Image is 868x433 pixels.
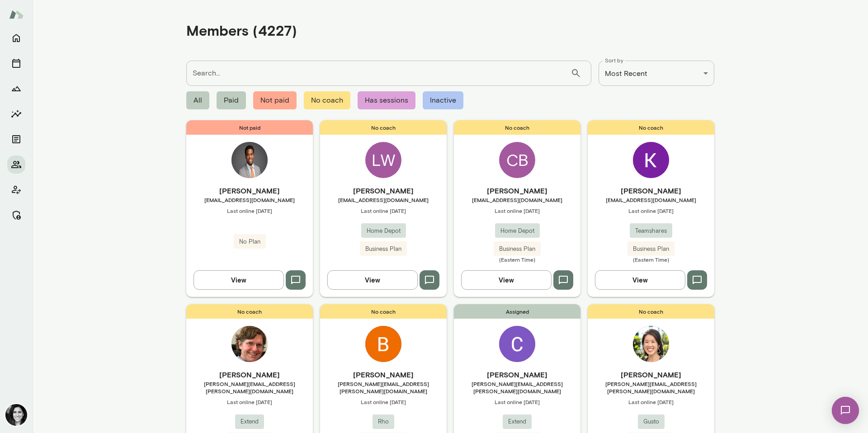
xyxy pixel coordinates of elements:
[186,120,313,135] span: Not paid
[588,196,714,203] span: [EMAIL_ADDRESS][DOMAIN_NAME]
[304,91,350,109] span: No coach
[186,196,313,203] span: [EMAIL_ADDRESS][DOMAIN_NAME]
[605,56,623,64] label: Sort by
[454,398,580,405] span: Last online [DATE]
[7,105,25,123] button: Insights
[499,142,535,178] div: CB
[588,380,714,395] span: [PERSON_NAME][EMAIL_ADDRESS][PERSON_NAME][DOMAIN_NAME]
[217,91,246,109] span: Paid
[373,417,394,426] span: Rho
[599,61,714,86] div: Most Recent
[595,270,685,289] button: View
[327,270,418,289] button: View
[454,196,580,203] span: [EMAIL_ADDRESS][DOMAIN_NAME]
[358,91,415,109] span: Has sessions
[588,369,714,380] h6: [PERSON_NAME]
[633,142,669,178] img: Kristina Nazmutdinova
[494,245,541,254] span: Business Plan
[7,181,25,199] button: Client app
[454,120,580,135] span: No coach
[320,207,447,214] span: Last online [DATE]
[186,207,313,214] span: Last online [DATE]
[454,304,580,319] span: Assigned
[454,185,580,196] h6: [PERSON_NAME]
[7,80,25,98] button: Growth Plan
[7,206,25,224] button: Manage
[320,196,447,203] span: [EMAIL_ADDRESS][DOMAIN_NAME]
[231,142,268,178] img: Nigel Hammett
[499,326,535,362] img: Charlie Mei
[320,369,447,380] h6: [PERSON_NAME]
[454,256,580,263] span: (Eastern Time)
[627,245,675,254] span: Business Plan
[588,398,714,405] span: Last online [DATE]
[588,304,714,319] span: No coach
[7,155,25,174] button: Members
[7,130,25,148] button: Documents
[193,270,284,289] button: View
[630,226,672,235] span: Teamshares
[495,226,540,235] span: Home Depot
[235,417,264,426] span: Extend
[423,91,463,109] span: Inactive
[186,22,297,39] h4: Members (4227)
[320,185,447,196] h6: [PERSON_NAME]
[253,91,297,109] span: Not paid
[7,54,25,72] button: Sessions
[7,29,25,47] button: Home
[461,270,552,289] button: View
[588,256,714,263] span: (Eastern Time)
[454,380,580,395] span: [PERSON_NAME][EMAIL_ADDRESS][PERSON_NAME][DOMAIN_NAME]
[234,237,266,246] span: No Plan
[588,207,714,214] span: Last online [DATE]
[186,304,313,319] span: No coach
[186,380,313,395] span: [PERSON_NAME][EMAIL_ADDRESS][PERSON_NAME][DOMAIN_NAME]
[186,91,209,109] span: All
[186,185,313,196] h6: [PERSON_NAME]
[360,245,407,254] span: Business Plan
[454,207,580,214] span: Last online [DATE]
[633,326,669,362] img: Amanda Lin
[186,398,313,405] span: Last online [DATE]
[320,120,447,135] span: No coach
[361,226,406,235] span: Home Depot
[320,398,447,405] span: Last online [DATE]
[503,417,532,426] span: Extend
[320,380,447,395] span: [PERSON_NAME][EMAIL_ADDRESS][PERSON_NAME][DOMAIN_NAME]
[9,6,24,23] img: Mento
[186,369,313,380] h6: [PERSON_NAME]
[638,417,665,426] span: Gusto
[5,404,27,426] img: Jamie Albers
[588,185,714,196] h6: [PERSON_NAME]
[365,142,401,178] div: LW
[588,120,714,135] span: No coach
[231,326,268,362] img: Jonathan Sims
[320,304,447,319] span: No coach
[454,369,580,380] h6: [PERSON_NAME]
[365,326,401,362] img: Brendan Feehan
